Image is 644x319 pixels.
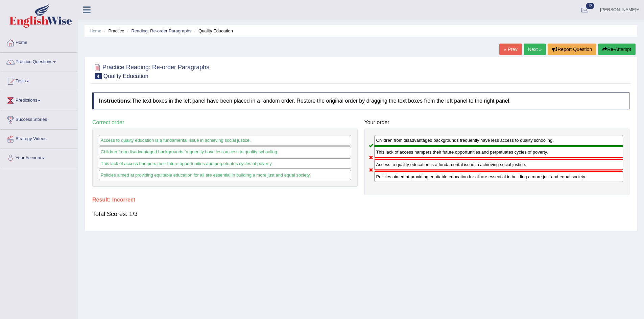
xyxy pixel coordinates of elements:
[95,73,102,79] span: 4
[499,44,522,55] a: « Prev
[92,197,629,203] h4: Result:
[524,44,546,55] a: Next »
[374,159,623,170] div: Access to quality education is a fundamental issue in achieving social justice.
[99,98,132,104] b: Instructions:
[0,149,77,166] a: Your Account
[548,44,596,55] button: Report Question
[92,92,629,109] h4: The text boxes in the left panel have been placed in a random order. Restore the original order b...
[364,119,630,126] h4: Your order
[99,158,351,169] div: This lack of access hampers their future opportunities and perpetuates cycles of poverty.
[374,171,623,182] div: Policies aimed at providing equitable education for all are essential in building a more just and...
[374,146,623,158] div: This lack of access hampers their future opportunities and perpetuates cycles of poverty.
[131,28,191,33] a: Reading: Re-order Paragraphs
[193,28,233,34] li: Quality Education
[0,33,77,50] a: Home
[598,44,636,55] button: Re-Attempt
[92,206,629,222] div: Total Scores: 1/3
[99,135,351,145] div: Access to quality education is a fundamental issue in achieving social justice.
[103,73,148,79] small: Quality Education
[90,28,101,33] a: Home
[374,135,623,146] div: Children from disadvantaged backgrounds frequently have less access to quality schooling.
[0,53,77,70] a: Practice Questions
[99,147,351,157] div: Children from disadvantaged backgrounds frequently have less access to quality schooling.
[0,72,77,89] a: Tests
[99,170,351,180] div: Policies aimed at providing equitable education for all are essential in building a more just and...
[92,62,209,79] h2: Practice Reading: Re-order Paragraphs
[0,91,77,108] a: Predictions
[0,110,77,127] a: Success Stories
[102,28,124,34] li: Practice
[586,3,594,9] span: 12
[92,119,358,126] h4: Correct order
[0,130,77,147] a: Strategy Videos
